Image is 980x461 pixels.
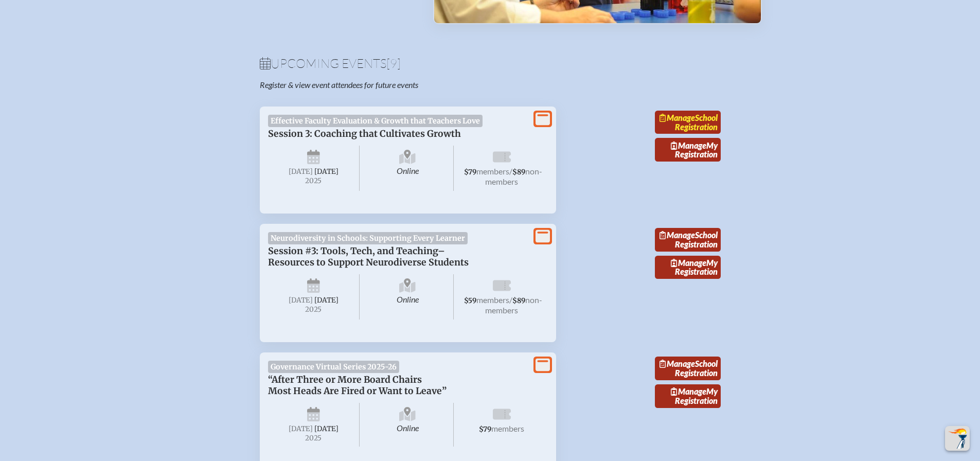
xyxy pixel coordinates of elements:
[362,403,454,446] span: Online
[512,168,525,176] span: $89
[386,56,401,71] span: [9]
[491,423,524,433] span: members
[655,256,721,279] a: ManageMy Registration
[509,166,512,176] span: /
[660,359,695,368] span: Manage
[268,115,483,127] span: Effective Faculty Evaluation & Growth that Teachers Love
[660,230,695,240] span: Manage
[945,426,970,451] button: Scroll Top
[260,57,721,69] h1: Upcoming Events
[276,434,351,442] span: 2025
[314,296,338,305] span: [DATE]
[512,296,525,305] span: $89
[671,386,706,396] span: Manage
[362,146,454,191] span: Online
[464,296,476,305] span: $59
[289,296,313,305] span: [DATE]
[289,424,313,433] span: [DATE]
[268,374,447,397] span: “After Three or More Board Chairs Most Heads Are Fired or Want to Leave”
[660,113,695,122] span: Manage
[485,166,542,186] span: non-members
[268,232,468,244] span: Neurodiversity in Schools: Supporting Every Learner
[260,80,531,90] p: Register & view event attendees for future events
[655,357,721,380] a: ManageSchool Registration
[268,361,400,373] span: Governance Virtual Series 2025-26
[947,428,968,449] img: To the top
[476,295,509,305] span: members
[314,167,338,176] span: [DATE]
[509,295,512,305] span: /
[476,166,509,176] span: members
[464,168,476,176] span: $79
[655,228,721,252] a: ManageSchool Registration
[289,167,313,176] span: [DATE]
[655,111,721,134] a: ManageSchool Registration
[268,245,469,268] span: Session #3: Tools, Tech, and Teaching–Resources to Support Neurodiverse Students
[671,258,706,268] span: Manage
[276,177,351,185] span: 2025
[655,384,721,408] a: ManageMy Registration
[485,295,542,315] span: non-members
[655,138,721,162] a: ManageMy Registration
[671,140,706,150] span: Manage
[276,306,351,313] span: 2025
[362,274,454,320] span: Online
[479,425,491,434] span: $79
[314,424,338,433] span: [DATE]
[268,128,461,139] span: Session 3: Coaching that Cultivates Growth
